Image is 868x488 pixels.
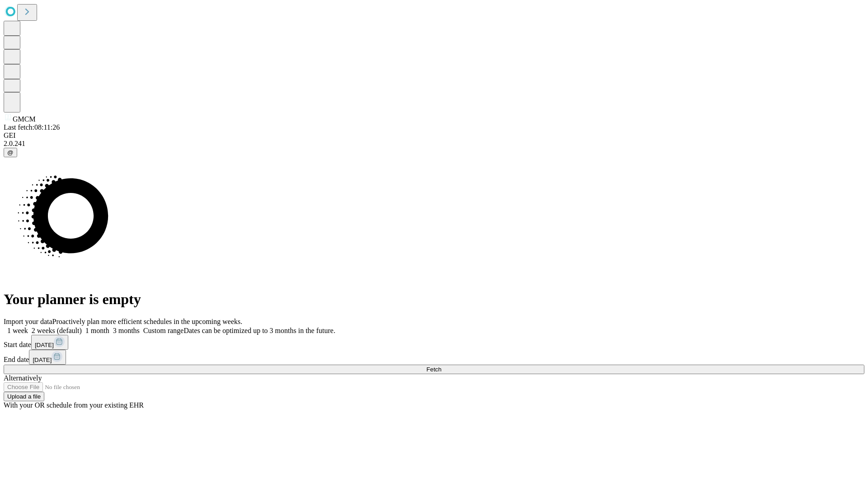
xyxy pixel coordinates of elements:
[4,291,864,308] h1: Your planner is empty
[143,327,184,334] span: Custom range
[32,327,82,334] span: 2 weeks (default)
[4,350,864,365] div: End date
[4,401,144,409] span: With your OR schedule from your existing EHR
[31,335,68,350] button: [DATE]
[4,374,42,382] span: Alternatively
[4,318,52,325] span: Import your data
[52,318,242,325] span: Proactively plan more efficient schedules in the upcoming weeks.
[4,392,44,401] button: Upload a file
[7,149,14,156] span: @
[4,335,864,350] div: Start date
[4,365,864,374] button: Fetch
[13,115,36,123] span: GMCM
[4,131,864,140] div: GEI
[184,327,335,334] span: Dates can be optimized up to 3 months in the future.
[7,327,28,334] span: 1 week
[113,327,140,334] span: 3 months
[29,350,66,365] button: [DATE]
[33,357,52,363] span: [DATE]
[85,327,109,334] span: 1 month
[4,148,17,157] button: @
[4,140,864,148] div: 2.0.241
[4,123,60,131] span: Last fetch: 08:11:26
[426,366,441,373] span: Fetch
[35,342,54,348] span: [DATE]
